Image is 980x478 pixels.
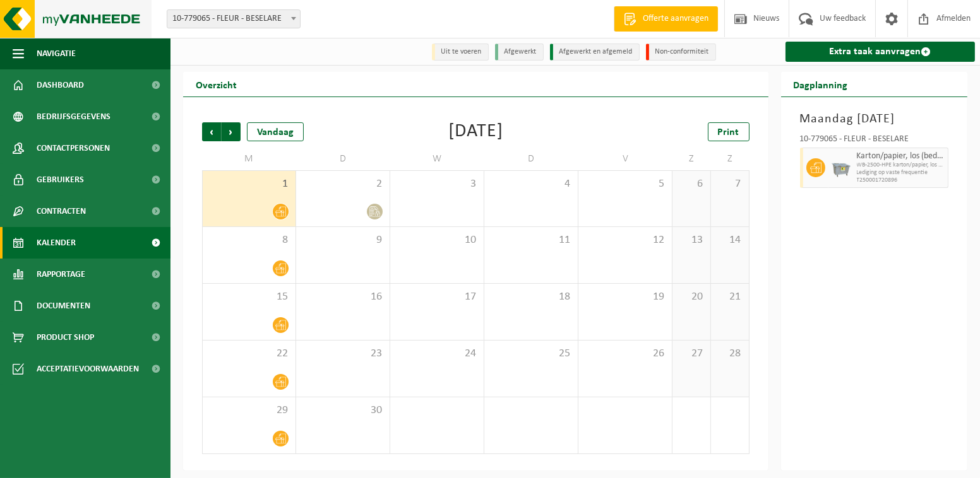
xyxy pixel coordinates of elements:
[302,177,383,191] span: 2
[679,290,704,304] span: 20
[222,122,241,141] span: Volgende
[448,122,503,141] div: [DATE]
[302,347,383,361] span: 23
[202,148,296,170] td: M
[711,148,750,170] td: Z
[491,233,571,247] span: 11
[432,44,489,61] li: Uit te voeren
[679,177,704,191] span: 6
[857,169,945,177] span: Lediging op vaste frequentie
[209,233,289,247] span: 8
[397,233,477,247] span: 10
[717,233,743,247] span: 14
[640,13,712,25] span: Offerte aanvragen
[397,347,477,361] span: 24
[390,148,484,170] td: W
[247,122,304,141] div: Vandaag
[37,195,86,227] span: Contracten
[37,290,90,322] span: Documenten
[646,44,716,61] li: Non-conformiteit
[37,101,111,132] span: Bedrijfsgegevens
[679,233,704,247] span: 13
[167,10,300,28] span: 10-779065 - FLEUR - BESELARE
[167,9,301,28] span: 10-779065 - FLEUR - BESELARE
[397,177,477,191] span: 3
[296,148,390,170] td: D
[202,122,221,141] span: Vorige
[37,132,110,164] span: Contactpersonen
[718,127,739,137] span: Print
[209,347,289,361] span: 22
[302,233,383,247] span: 9
[491,347,571,361] span: 25
[781,72,861,96] h2: Dagplanning
[578,148,672,170] td: V
[183,72,249,96] h2: Overzicht
[491,177,571,191] span: 4
[832,158,851,177] img: WB-2500-GAL-GY-01
[717,177,743,191] span: 7
[209,290,289,304] span: 15
[495,44,544,61] li: Afgewerkt
[857,177,945,184] span: T250001720896
[37,38,76,69] span: Navigatie
[708,122,750,141] a: Print
[800,110,949,129] h3: Maandag [DATE]
[800,135,949,148] div: 10-779065 - FLEUR - BESELARE
[550,44,640,61] li: Afgewerkt en afgemeld
[37,69,84,101] span: Dashboard
[397,290,477,304] span: 17
[585,233,666,247] span: 12
[672,148,711,170] td: Z
[857,151,945,161] span: Karton/papier, los (bedrijven)
[302,290,383,304] span: 16
[491,290,571,304] span: 18
[679,347,704,361] span: 27
[37,259,85,290] span: Rapportage
[717,347,743,361] span: 28
[37,164,84,195] span: Gebruikers
[585,347,666,361] span: 26
[717,290,743,304] span: 21
[585,177,666,191] span: 5
[302,404,383,417] span: 30
[614,6,718,32] a: Offerte aanvragen
[209,177,289,191] span: 1
[857,161,945,169] span: WB-2500-HPE karton/papier, los (bedrijven)
[484,148,578,170] td: D
[37,227,76,259] span: Kalender
[37,322,94,353] span: Product Shop
[786,42,976,62] a: Extra taak aanvragen
[585,290,666,304] span: 19
[209,404,289,417] span: 29
[37,353,139,385] span: Acceptatievoorwaarden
